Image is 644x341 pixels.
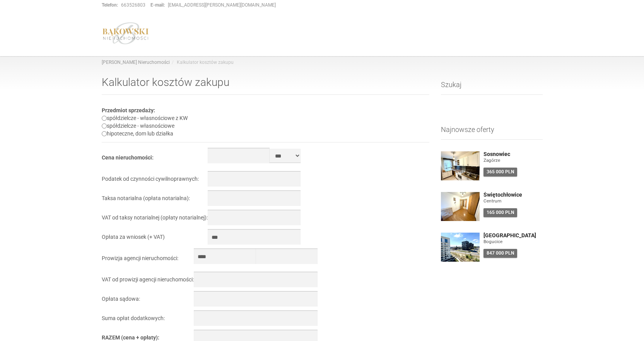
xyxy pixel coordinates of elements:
[483,233,543,238] a: [GEOGRAPHIC_DATA]
[483,192,543,198] a: Świętochłowice
[121,2,145,8] a: 663526803
[102,123,107,129] input: spółdzielcze - własnościowe
[483,198,543,204] figure: Centrum
[102,248,194,272] td: Prowizja agencji nieruchomości:
[102,2,118,8] strong: Telefon:
[102,291,194,310] td: Opłata sądowa:
[102,154,154,161] b: Cena nieruchomości:
[102,77,430,95] h1: Kalkulator kosztów zakupu
[102,22,150,45] img: logo
[102,115,188,121] label: spółdzielcze - własnościowe z KW
[102,116,107,121] input: spółdzielcze - własnościowe z KW
[102,123,174,129] label: spółdzielcze - własnościowe
[483,168,517,176] div: 365 000 PLN
[102,131,107,136] input: hipoteczne, dom lub działka
[102,130,173,137] label: hipoteczne, dom lub działka
[150,2,165,8] strong: E-mail:
[168,2,276,8] a: [EMAIL_ADDRESS][PERSON_NAME][DOMAIN_NAME]
[102,229,208,248] td: Opłata za wniosek (+ VAT)
[483,208,517,217] div: 165 000 PLN
[483,249,517,258] div: 847 000 PLN
[441,126,543,140] h3: Najnowsze oferty
[483,151,543,157] a: Sosnowiec
[102,272,194,291] td: VAT od prowizji agencji nieruchomości:
[170,59,234,66] li: Kalkulator kosztów zakupu
[441,81,543,95] h3: Szukaj
[102,171,208,190] td: Podatek od czynności cywilnoprawnych:
[102,310,194,330] td: Suma opłat dodatkowych:
[102,60,170,65] a: [PERSON_NAME] Nieruchomości
[102,210,208,229] td: VAT od taksy notarialnej (opłaty notarialnej):
[483,157,543,164] figure: Zagórze
[102,334,159,341] b: RAZEM (cena + opłaty):
[102,190,208,210] td: Taksa notarialna (opłata notarialna):
[102,107,155,113] b: Przedmiot sprzedaży:
[483,238,543,245] figure: Bogucice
